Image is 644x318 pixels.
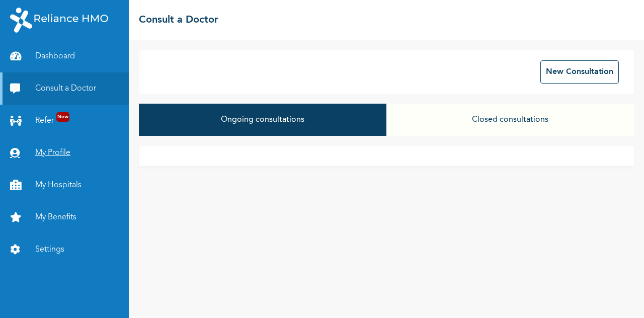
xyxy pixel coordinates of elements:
button: Ongoing consultations [139,104,386,136]
button: New Consultation [540,60,619,84]
button: Closed consultations [386,104,634,136]
img: RelianceHMO's Logo [10,8,108,33]
span: New [56,112,69,122]
h2: Consult a Doctor [139,13,218,28]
